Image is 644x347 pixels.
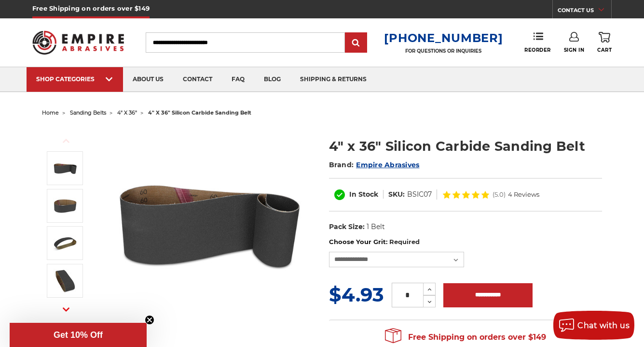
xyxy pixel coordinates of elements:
[145,315,154,325] button: Close teaser
[597,47,612,53] span: Cart
[117,109,137,116] a: 4" x 36"
[349,190,378,199] span: In Stock
[53,269,77,293] img: 4" x 36" - Silicon Carbide Sanding Belt
[597,32,612,53] a: Cart
[493,191,506,198] span: (5.0)
[222,67,254,92] a: faq
[53,156,77,180] img: 4" x 36" Silicon Carbide File Belt
[329,283,384,306] span: $4.93
[113,127,306,320] img: 4" x 36" Silicon Carbide File Belt
[32,25,124,60] img: Empire Abrasives
[385,328,546,347] span: Free Shipping on orders over $149
[36,75,113,83] div: SHOP CATEGORIES
[553,311,634,340] button: Chat with us
[346,33,366,53] input: Submit
[329,137,602,156] h1: 4" x 36" Silicon Carbide Sanding Belt
[524,47,551,53] span: Reorder
[564,47,585,53] span: Sign In
[70,109,106,116] a: sanding belts
[508,191,539,198] span: 4 Reviews
[384,31,503,45] a: [PHONE_NUMBER]
[123,67,173,92] a: about us
[55,299,78,320] button: Next
[329,237,602,247] label: Choose Your Grit:
[384,48,503,54] p: FOR QUESTIONS OR INQUIRIES
[407,189,432,200] dd: BSIC07
[524,32,551,53] a: Reorder
[388,189,405,200] dt: SKU:
[329,222,365,232] dt: Pack Size:
[173,67,222,92] a: contact
[10,323,147,347] div: Get 10% OffClose teaser
[290,67,376,92] a: shipping & returns
[558,5,611,18] a: CONTACT US
[329,160,354,169] span: Brand:
[254,67,290,92] a: blog
[53,194,77,218] img: 4" x 36" Silicon Carbide Sanding Belt
[356,160,419,169] a: Empire Abrasives
[53,231,77,255] img: 4" x 36" Sanding Belt SC
[54,330,103,340] span: Get 10% Off
[148,109,251,116] span: 4" x 36" silicon carbide sanding belt
[42,109,59,116] a: home
[55,130,78,151] button: Previous
[577,321,630,330] span: Chat with us
[367,222,385,232] dd: 1 Belt
[389,238,420,246] small: Required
